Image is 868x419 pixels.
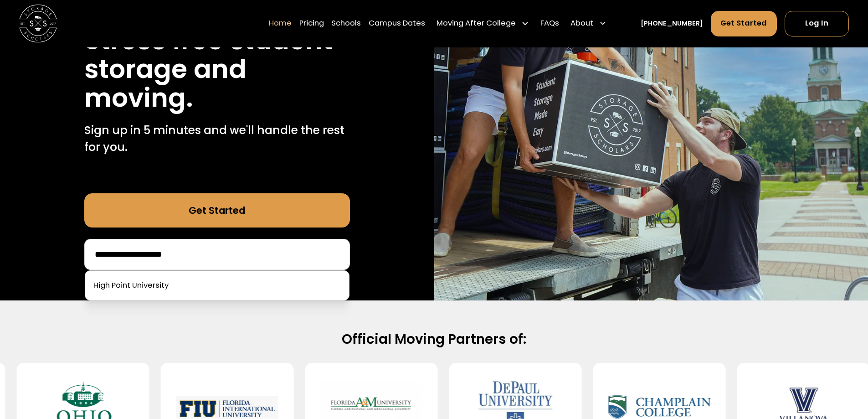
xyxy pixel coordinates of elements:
[570,18,593,30] div: About
[269,10,292,37] a: Home
[433,10,533,37] div: Moving After College
[711,11,777,36] a: Get Started
[19,5,57,42] a: home
[641,19,703,29] a: [PHONE_NUMBER]
[84,26,350,112] h1: Stress free student storage and moving.
[437,18,516,30] div: Moving After College
[299,10,324,37] a: Pricing
[369,10,425,37] a: Campus Dates
[567,10,611,37] div: About
[331,10,361,37] a: Schools
[84,193,350,228] a: Get Started
[785,11,849,36] a: Log In
[84,122,350,156] p: Sign up in 5 minutes and we'll handle the rest for you.
[19,5,57,42] img: Storage Scholars main logo
[540,10,559,37] a: FAQs
[131,331,738,348] h2: Official Moving Partners of:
